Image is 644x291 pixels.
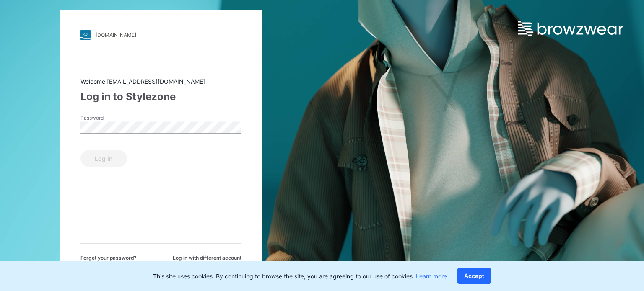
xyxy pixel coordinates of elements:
div: Log in to Stylezone [80,89,241,104]
div: [DOMAIN_NAME] [96,32,136,38]
label: Password [80,114,139,121]
div: Welcome [EMAIL_ADDRESS][DOMAIN_NAME] [80,77,241,85]
button: Accept [457,268,491,284]
span: Forget your password? [80,254,137,261]
a: [DOMAIN_NAME] [80,30,241,40]
a: Learn more [416,273,447,280]
img: browzwear-logo.e42bd6dac1945053ebaf764b6aa21510.svg [518,21,623,36]
span: Log in with different account [173,254,241,261]
img: stylezone-logo.562084cfcfab977791bfbf7441f1a819.svg [80,30,91,40]
p: This site uses cookies. By continuing to browse the site, you are agreeing to our use of cookies. [153,272,447,281]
